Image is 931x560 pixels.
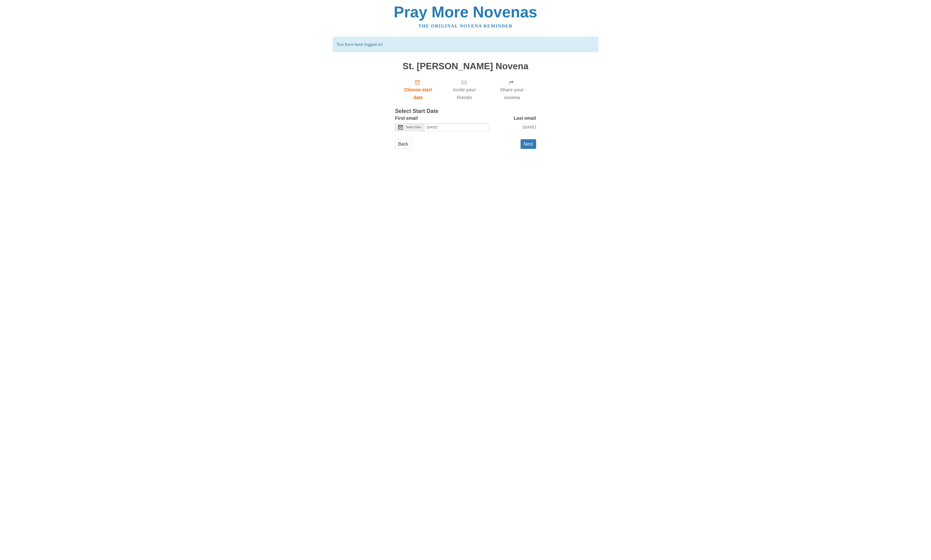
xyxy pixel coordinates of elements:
button: Next [521,139,536,149]
span: [DATE] [523,125,536,129]
span: Select Date [406,126,421,129]
span: Share your novena [493,86,531,101]
h3: Select Start Date [395,108,536,114]
p: You have been logged in! [333,37,598,52]
div: Click "Next" to confirm your start date first. [441,76,488,104]
span: Choose start date [400,86,436,101]
a: Choose start date [395,76,441,104]
div: Click "Next" to confirm your start date first. [488,76,536,104]
a: Back [395,139,411,149]
h1: St. [PERSON_NAME] Novena [395,61,536,71]
span: Invite your friends [446,86,483,101]
a: The original novena reminder [418,23,513,28]
label: Last email [514,114,536,122]
a: Pray More Novenas [394,3,537,21]
label: First email [395,114,418,122]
